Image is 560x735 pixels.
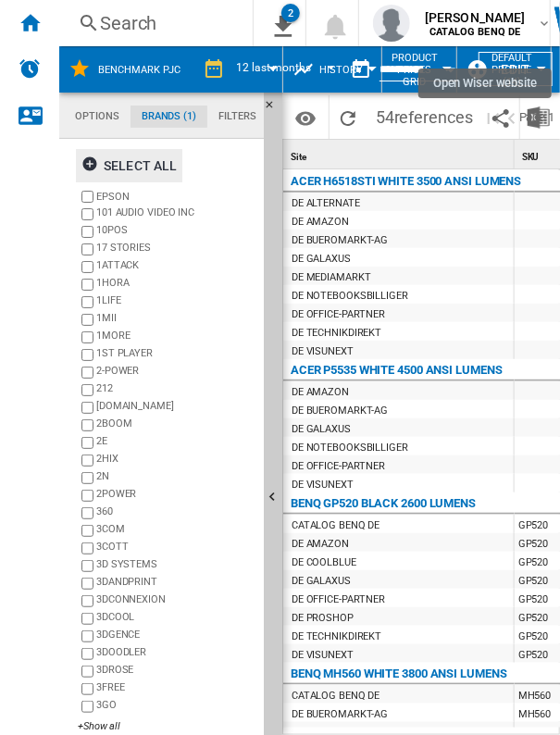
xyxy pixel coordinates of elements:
img: profile.jpg [373,5,410,42]
input: brand.name [81,595,93,607]
button: History [319,46,372,93]
div: 3DROSE [96,663,256,680]
div: 3DOODLER [96,645,256,663]
div: DE NOTEBOOKSBILLIGER [292,287,408,305]
input: brand.name [81,191,93,203]
div: 2N [96,469,256,487]
input: brand.name [81,226,93,238]
button: Options [287,101,324,134]
div: [DOMAIN_NAME] [96,399,256,417]
input: brand.name [81,402,93,414]
div: DE PROSHOP [292,609,354,628]
span: references [394,107,473,127]
input: brand.name [81,367,93,379]
button: Hide [264,93,286,126]
div: 2HIX [96,452,256,469]
md-tab-item: Options [64,106,131,128]
div: 1ATTACK [96,258,256,276]
input: brand.name [81,578,93,590]
div: CATALOG BENQ DE [292,687,380,705]
div: ACER P5535 WHITE 4500 ANSI LUMENS [291,359,503,381]
div: 1MORE [96,329,256,346]
input: brand.name [81,701,93,713]
div: DE MEDIAMARKT [292,268,371,287]
input: brand.name [81,613,93,625]
div: 2BOOM [96,417,256,434]
input: brand.name [81,472,93,484]
input: brand.name [81,560,93,572]
button: Benchmark PJC [98,46,199,93]
div: Search [100,10,218,36]
div: 1ST PLAYER [96,346,256,364]
input: brand.name [81,455,93,467]
div: 2E [96,434,256,452]
input: brand.name [81,437,93,449]
div: 2POWER [96,487,256,505]
div: 3DANDPRINT [96,575,256,592]
div: ACER H6518STI WHITE 3500 ANSI LUMENS [291,170,521,193]
div: 10POS [96,223,256,241]
input: brand.name [81,683,93,695]
div: 101 AUDIO VIDEO INC [96,206,256,223]
input: brand.name [81,279,93,291]
div: +Show all [78,719,256,733]
div: DE BUEROMARKT-AG [292,231,388,250]
button: Download in Excel [520,95,557,139]
div: 1LIFE [96,293,256,311]
div: 3FREE [96,680,256,698]
div: DE COOLBLUE [292,554,356,572]
span: Site [291,152,306,162]
div: DE GALAXUS [292,420,351,439]
div: DE GALAXUS [292,572,351,591]
div: Site Sort None [287,140,514,168]
div: DE AMAZON [292,535,349,554]
input: brand.name [81,630,93,642]
div: 3D SYSTEMS [96,557,256,575]
div: 3COM [96,522,256,540]
div: DE VISUNEXT [292,343,354,361]
div: DE AMAZON [292,213,349,231]
div: DE NOTEBOOKSBILLIGER [292,439,408,457]
span: SKU [522,152,540,162]
div: 1MII [96,311,256,329]
span: [PERSON_NAME] [425,8,526,27]
md-select: REPORTS.WIZARD.STEPS.REPORT.STEPS.REPORT_OPTIONS.PERIOD: 12 last months [234,55,342,85]
div: 1HORA [96,276,256,293]
button: md-calendar [342,51,380,88]
div: 3DCONNEXION [96,592,256,610]
input: brand.name [81,243,93,255]
div: 3DCOOL [96,610,256,628]
div: Default profile (14) [467,46,541,93]
div: 212 [96,381,256,399]
div: 3COTT [96,540,256,557]
span: 54 [367,95,482,134]
input: brand.name [81,261,93,273]
input: brand.name [81,314,93,326]
div: DE TECHNIKDIREKT [292,628,381,646]
div: BENQ GP520 BLACK 2600 LUMENS [291,492,476,515]
input: brand.name [81,525,93,537]
div: Select all [81,149,177,182]
div: Benchmark PJC [68,46,273,93]
img: alerts-logo.svg [19,57,41,80]
md-tab-item: Brands (1) [131,106,207,128]
div: Sort None [287,140,514,168]
input: brand.name [81,490,93,502]
div: 2-POWER [96,364,256,381]
input: brand.name [81,419,93,431]
button: Reload [330,95,367,139]
span: Product prices grid [392,52,438,88]
input: brand.name [81,349,93,361]
div: DE BUEROMARKT-AG [292,402,388,420]
div: 12 last months [236,61,311,74]
button: Product prices grid [392,46,447,93]
md-tab-item: Filters [207,106,268,128]
input: brand.name [81,666,93,678]
div: CATALOG BENQ DE [292,517,380,535]
div: 17 STORIES [96,241,256,258]
span: Benchmark PJC [98,64,180,76]
div: DE GALAXUS [292,250,351,268]
div: DE ALTERNATE [292,194,360,213]
button: Share this bookmark with others [482,95,519,139]
button: Open calendar [434,50,467,83]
